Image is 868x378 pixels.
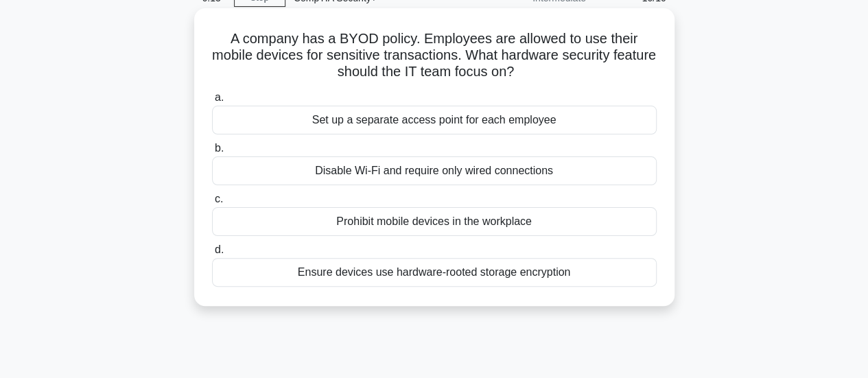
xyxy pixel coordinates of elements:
h5: A company has a BYOD policy. Employees are allowed to use their mobile devices for sensitive tran... [211,30,658,81]
span: b. [215,142,224,154]
div: Set up a separate access point for each employee [212,106,657,134]
div: Ensure devices use hardware-rooted storage encryption [212,258,657,287]
div: Prohibit mobile devices in the workplace [212,207,657,236]
span: d. [215,244,224,255]
span: c. [215,193,223,204]
div: Disable Wi-Fi and require only wired connections [212,156,657,185]
span: a. [215,91,224,103]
